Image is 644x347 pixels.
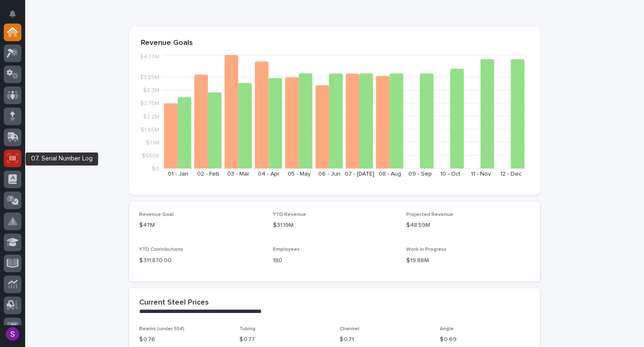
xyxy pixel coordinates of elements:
tspan: $0 [152,166,159,172]
p: $19.86M [406,256,530,265]
p: $ 0.76 [139,335,229,344]
tspan: $2.75M [140,100,159,106]
span: Tubing [239,326,255,331]
button: users-avatar [4,325,21,343]
tspan: $1.65M [140,126,159,132]
span: Projected Revenue [406,212,453,217]
span: Channel [340,326,359,331]
tspan: $4.77M [140,54,159,60]
span: Work in Progress [406,247,447,252]
text: 11 - Nov [471,171,491,177]
text: 09 - Sep [408,171,432,177]
p: $ 0.77 [239,335,330,344]
text: 03 - Mar [227,171,249,177]
text: 10 - Oct [440,171,460,177]
tspan: $3.85M [140,74,159,80]
text: 07 - [DATE] [345,171,374,177]
text: 12 - Dec [500,171,522,177]
span: Angle [440,326,454,331]
span: Beams (under 55#) [139,326,184,331]
text: 02 - Feb [197,171,219,177]
span: YTD Contributions [139,247,183,252]
text: 04 - Apr [258,171,280,177]
p: $47M [139,221,263,230]
text: 01 - Jan [168,171,188,177]
span: YTD Revenue [273,212,306,217]
p: $ 0.71 [340,335,430,344]
p: Revenue Goals [141,39,528,48]
text: 05 - May [288,171,311,177]
text: 08 - Aug [379,171,401,177]
text: 06 - Jun [318,171,340,177]
span: Revenue Goal [139,212,174,217]
span: Employees [273,247,300,252]
div: Notifications [10,10,21,24]
tspan: $2.2M [143,113,159,119]
p: 180 [273,256,397,265]
p: $ 311,870.00 [139,256,263,265]
button: Notifications [4,5,21,23]
p: $31.19M [273,221,397,230]
tspan: $1.1M [146,139,159,145]
p: $ 0.69 [440,335,530,344]
tspan: $3.3M [143,87,159,93]
p: $48.59M [406,221,530,230]
tspan: $550K [142,152,159,158]
h2: Current Steel Prices [139,298,209,308]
